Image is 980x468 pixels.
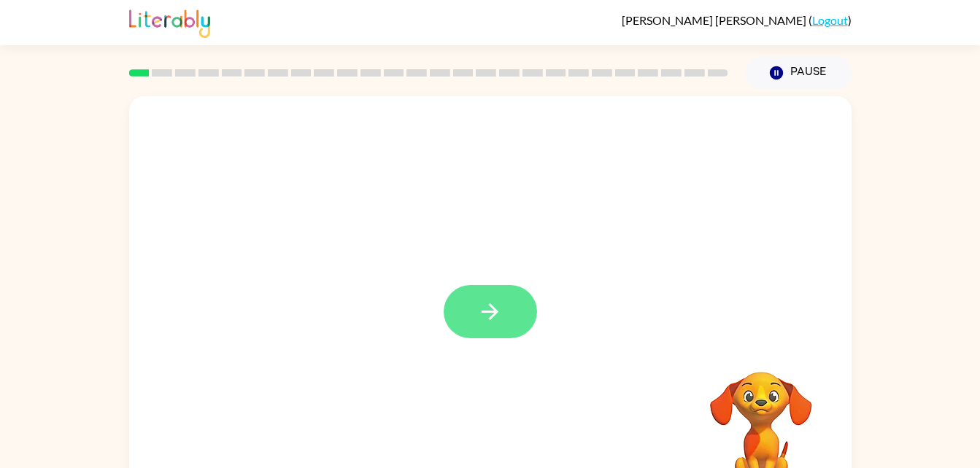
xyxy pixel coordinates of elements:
[746,56,852,90] button: Pause
[129,6,210,38] img: Literably
[812,13,848,27] a: Logout
[622,13,852,27] div: ( )
[622,13,809,27] span: [PERSON_NAME] [PERSON_NAME]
